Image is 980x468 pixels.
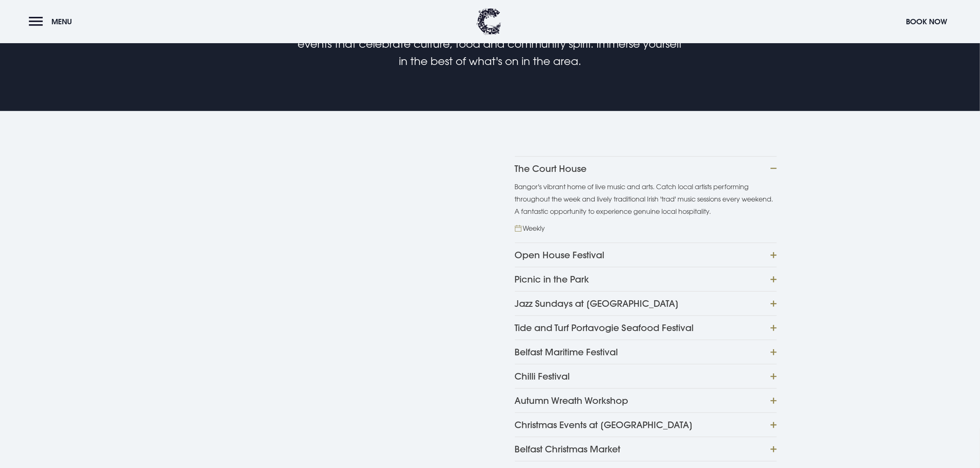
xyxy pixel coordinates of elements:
[515,364,777,388] button: Chilli Festival
[515,315,777,340] button: Tide and Turf Portavogie Seafood Festival
[515,412,777,437] button: Christmas Events at [GEOGRAPHIC_DATA]
[515,388,777,412] button: Autumn Wreath Workshop
[515,181,777,218] p: Bangor's vibrant home of live music and arts. Catch local artists performing throughout the week ...
[515,156,777,181] button: The Court House
[515,267,777,291] button: Picnic in the Park
[29,13,76,30] button: Menu
[477,8,501,35] img: Clandeboye Lodge
[51,17,72,26] span: Menu
[294,18,686,70] p: From seasonal festivals to live music, our local calendar is packed with events that celebrate cu...
[515,243,777,267] button: Open House Festival
[523,222,545,234] p: Weekly
[515,291,777,315] button: Jazz Sundays at [GEOGRAPHIC_DATA]
[902,13,951,30] button: Book Now
[515,437,777,461] button: Belfast Christmas Market
[515,340,777,364] button: Belfast Maritime Festival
